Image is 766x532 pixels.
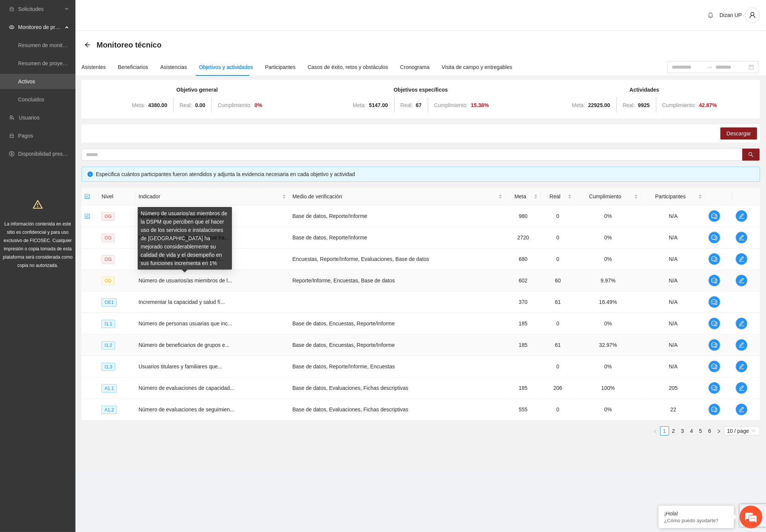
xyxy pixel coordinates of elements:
[641,377,705,399] td: 205
[289,188,505,205] th: Medio de verificación
[44,101,104,177] span: Estamos en línea.
[544,192,566,201] span: Real
[471,102,489,108] strong: 15.38 %
[138,192,281,201] span: Indicador
[292,192,497,201] span: Medio de verificación
[705,426,714,435] li: 6
[289,399,505,420] td: Base de datos, Evaluaciones, Fichas descriptivas
[400,63,430,71] div: Cronograma
[138,320,232,327] span: Número de personas usuarias que inc...
[629,87,659,93] strong: Actividades
[662,102,696,108] span: Cumplimiento:
[541,270,575,291] td: 60
[84,42,91,48] div: Back
[541,313,575,334] td: 0
[660,426,669,435] li: 1
[720,127,757,140] button: Descargar
[18,97,44,103] a: Concluidos
[101,212,115,221] span: OG
[736,406,747,412] span: edit
[19,115,40,121] a: Usuarios
[720,12,742,18] span: Dizan UP
[736,235,747,241] span: edit
[717,429,721,434] span: right
[18,133,33,139] a: Pagos
[641,313,705,334] td: N/A
[195,102,205,108] strong: 0.00
[708,317,720,330] button: comment
[394,87,448,93] strong: Objetivos específicos
[265,63,296,71] div: Participantes
[138,406,234,412] span: Número de evaluaciones de seguimien...
[505,205,541,227] td: 980
[638,102,649,108] strong: 9925
[308,63,388,71] div: Casos de éxito, retos y obstáculos
[442,63,512,71] div: Visita de campo y entregables
[3,221,73,268] span: La información contenida en este sitio es confidencial y para uso exclusivo de FICOSEC. Cualquier...
[735,403,748,415] button: edit
[541,205,575,227] td: 0
[664,518,728,523] p: ¿Cómo puedo ayudarte?
[706,64,712,70] span: to
[369,102,388,108] strong: 5147.00
[81,63,106,71] div: Asistentes
[735,317,748,330] button: edit
[736,277,747,284] span: edit
[705,9,717,21] button: bell
[714,426,723,435] button: right
[679,427,687,435] a: 3
[101,298,117,307] span: OE1
[641,188,705,205] th: Participantes
[736,363,747,369] span: edit
[505,188,541,205] th: Meta
[124,4,142,22] div: Minimizar ventana de chat en vivo
[541,399,575,420] td: 0
[138,363,222,369] span: Usuarios titulares y familiares que...
[18,78,35,84] a: Activos
[678,426,687,435] li: 3
[736,256,747,262] span: edit
[706,427,714,435] a: 6
[724,426,760,435] div: Page Size
[641,291,705,313] td: N/A
[688,427,696,435] a: 4
[575,248,641,270] td: 0%
[641,248,705,270] td: N/A
[101,234,115,242] span: OG
[623,102,635,108] span: Real:
[289,205,505,227] td: Base de datos, Reporte/Informe
[132,102,145,108] span: Meta:
[745,8,760,23] button: user
[575,313,641,334] td: 0%
[736,342,747,348] span: edit
[541,291,575,313] td: 61
[708,403,720,415] button: comment
[541,188,575,205] th: Real
[736,213,747,219] span: edit
[735,274,748,287] button: edit
[575,399,641,420] td: 0%
[84,213,90,219] span: check-square
[708,360,720,373] button: comment
[572,102,585,108] span: Meta:
[218,102,251,108] span: Cumplimiento:
[505,377,541,399] td: 185
[664,511,728,517] div: ¡Hola!
[118,63,148,71] div: Beneficiarios
[289,356,505,377] td: Base de datos, Reporte/Informe, Encuestas
[96,170,754,178] div: Especifica cuántos participantes fueron atendidos y adjunta la evidencia necesaria en cada objeti...
[97,39,161,51] span: Monitoreo técnico
[742,149,760,161] button: search
[575,291,641,313] td: 16.49%
[651,426,660,435] button: left
[508,192,532,201] span: Meta
[748,152,754,158] span: search
[736,385,747,391] span: edit
[138,207,232,270] div: Número de usuarios/as miembros de la DSPM que perciben que el hacer uso de los servicios e instal...
[735,210,748,222] button: edit
[98,188,135,205] th: Nivel
[735,232,748,244] button: edit
[714,426,723,435] li: Next Page
[541,356,575,377] td: 0
[541,227,575,248] td: 0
